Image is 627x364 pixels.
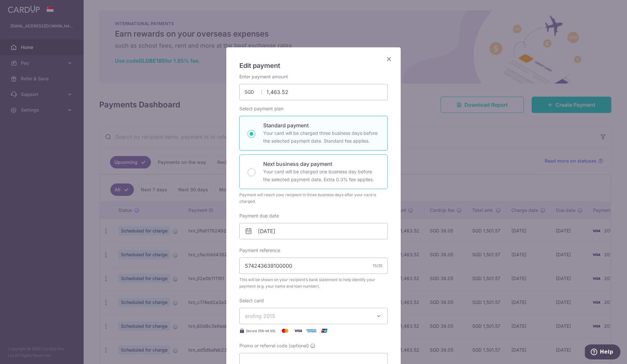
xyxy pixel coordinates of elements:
[245,313,275,319] span: ending 2015
[263,121,379,129] p: Standard payment
[239,247,280,254] label: Payment reference
[385,55,393,63] button: Close
[239,297,264,304] label: Select card
[263,129,379,145] p: Your card will be charged three business days before the selected payment date. Standard fee appl...
[239,192,388,205] div: Payment will reach your recipient in three business days after your card is charged.
[263,160,379,168] p: Next business day payment
[305,327,318,335] img: American Express
[279,327,292,335] img: Mastercard
[373,262,382,269] div: 15/35
[239,213,279,219] label: Payment due date
[318,327,331,335] img: UnionPay
[246,328,276,333] span: Secure 256-bit SSL
[239,84,388,100] input: 0.00
[239,308,388,324] button: ending 2015
[239,223,388,239] input: DD / MM / YYYY
[239,73,288,80] label: Enter payment amount
[263,168,379,183] p: Your card will be charged one business day before the selected payment date. Extra 0.3% fee applies.
[245,89,262,95] span: SGD
[239,342,309,349] span: Promo or referral code (optional)
[292,327,305,335] img: Visa
[239,105,283,112] label: Select payment plan
[239,60,388,71] h5: Edit payment
[239,277,388,290] span: This will be shown on your recipient’s bank statement to help identify your payment (e.g. your na...
[585,344,620,361] iframe: Opens a widget where you can find more information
